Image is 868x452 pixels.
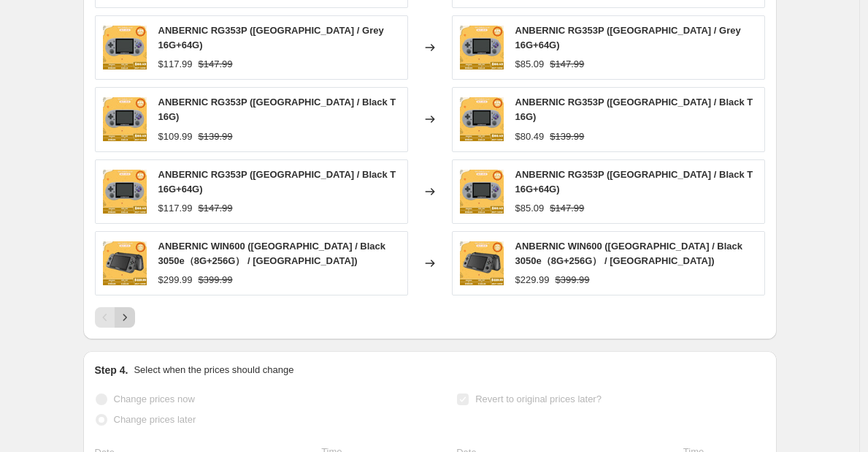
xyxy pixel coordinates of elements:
[199,201,233,216] strike: $147.99
[556,273,590,287] strike: $399.99
[460,170,504,214] img: 353p_857250dd-4136-4beb-8931-f62623b5c9e5_80x.jpg
[158,25,384,50] span: ANBERNIC RG353P ([GEOGRAPHIC_DATA] / Grey 16G+64G)
[515,169,753,195] span: ANBERNIC RG353P ([GEOGRAPHIC_DATA] / Black T 16G+64G)
[103,97,147,141] img: 353p_857250dd-4136-4beb-8931-f62623b5c9e5_80x.jpg
[475,393,602,404] span: Revert to original prices later?
[114,393,195,404] span: Change prices now
[550,57,584,72] strike: $147.99
[515,97,753,122] span: ANBERNIC RG353P ([GEOGRAPHIC_DATA] / Black T 16G)
[199,273,233,287] strike: $399.99
[134,363,293,377] p: Select when the prices should change
[460,241,504,285] img: win600_50e90ca9-57e0-4e79-9446-69e738a07faa_80x.jpg
[515,129,545,144] div: $80.49
[158,57,193,72] div: $117.99
[460,97,504,141] img: 353p_857250dd-4136-4beb-8931-f62623b5c9e5_80x.jpg
[515,273,550,287] div: $229.99
[103,170,147,214] img: 353p_857250dd-4136-4beb-8931-f62623b5c9e5_80x.jpg
[199,129,233,144] strike: $139.99
[158,169,396,195] span: ANBERNIC RG353P ([GEOGRAPHIC_DATA] / Black T 16G+64G)
[158,97,396,122] span: ANBERNIC RG353P ([GEOGRAPHIC_DATA] / Black T 16G)
[103,26,147,69] img: 353p_857250dd-4136-4beb-8931-f62623b5c9e5_80x.jpg
[103,241,147,285] img: win600_50e90ca9-57e0-4e79-9446-69e738a07faa_80x.jpg
[115,307,135,328] button: Next
[158,129,193,144] div: $109.99
[95,363,128,377] h2: Step 4.
[95,307,135,328] nav: Pagination
[550,201,584,216] strike: $147.99
[158,201,193,216] div: $117.99
[114,414,196,425] span: Change prices later
[515,241,743,266] span: ANBERNIC WIN600 ([GEOGRAPHIC_DATA] / Black 3050e（8G+256G） / [GEOGRAPHIC_DATA])
[550,129,584,144] strike: $139.99
[158,273,193,287] div: $299.99
[158,241,386,266] span: ANBERNIC WIN600 ([GEOGRAPHIC_DATA] / Black 3050e（8G+256G） / [GEOGRAPHIC_DATA])
[515,57,545,72] div: $85.09
[515,201,545,216] div: $85.09
[460,26,504,69] img: 353p_857250dd-4136-4beb-8931-f62623b5c9e5_80x.jpg
[515,25,741,50] span: ANBERNIC RG353P ([GEOGRAPHIC_DATA] / Grey 16G+64G)
[199,57,233,72] strike: $147.99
